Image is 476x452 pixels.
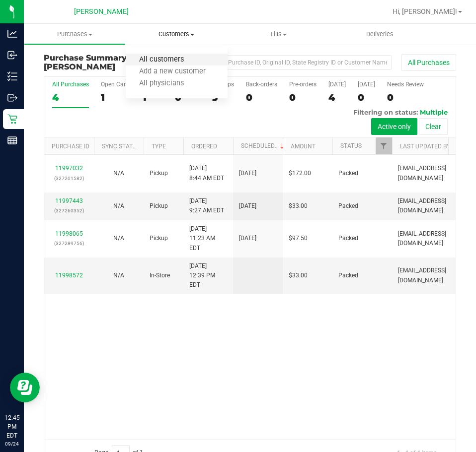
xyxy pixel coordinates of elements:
span: Not Applicable [113,272,124,279]
div: 1 [101,92,131,103]
div: Pre-orders [289,81,317,88]
button: Active only [371,118,417,135]
p: (327289756) [50,239,88,248]
span: Pickup [150,169,168,178]
a: Purchase ID [52,143,89,150]
a: Tills [228,24,329,45]
span: Tills [228,30,329,39]
a: Customers All customers Add a new customer All physicians [126,24,228,45]
span: [DATE] 12:39 PM EDT [189,261,227,290]
span: Packed [338,201,358,211]
a: Scheduled [241,142,286,149]
p: 12:45 PM EDT [4,413,19,440]
span: [DATE] 9:27 AM EDT [189,196,224,215]
a: 11997443 [55,197,83,204]
span: Not Applicable [113,170,124,177]
span: Customers [126,30,228,39]
inline-svg: Inbound [7,50,17,60]
span: Not Applicable [113,235,124,242]
inline-svg: Reports [7,135,17,145]
span: [PERSON_NAME] [74,7,129,16]
a: Type [152,143,166,150]
span: Filtering on status: [353,108,418,116]
button: N/A [113,271,124,280]
button: N/A [113,201,124,211]
span: All customers [126,56,197,64]
a: Filter [376,137,392,154]
p: (327260352) [50,206,88,215]
inline-svg: Inventory [7,71,17,81]
span: Packed [338,169,358,178]
span: Pickup [150,201,168,211]
span: Pickup [150,234,168,243]
div: [DATE] [358,81,375,88]
a: 11998065 [55,230,83,237]
span: Multiple [420,108,448,116]
span: Purchases [24,30,125,39]
inline-svg: Outbound [7,93,17,103]
span: $33.00 [289,271,308,280]
span: $33.00 [289,201,308,211]
div: 4 [52,92,89,103]
a: 11997032 [55,165,83,172]
div: 0 [358,92,375,103]
inline-svg: Analytics [7,29,17,39]
span: All physicians [126,79,197,88]
div: [DATE] [328,81,346,88]
button: N/A [113,169,124,178]
iframe: Resource center [10,373,40,402]
a: Sync Status [102,143,140,150]
button: N/A [113,234,124,243]
span: Not Applicable [113,202,124,209]
span: Packed [338,271,358,280]
div: 0 [387,92,424,103]
span: $172.00 [289,169,311,178]
a: Status [340,142,362,149]
span: In-Store [150,271,170,280]
p: 09/24 [4,440,19,448]
div: Back-orders [246,81,277,88]
a: Amount [291,143,316,150]
span: [DATE] [239,234,256,243]
div: All Purchases [52,81,89,88]
span: [DATE] 8:44 AM EDT [189,164,224,183]
div: 0 [246,92,277,103]
span: Hi, [PERSON_NAME]! [393,7,457,15]
button: All Purchases [401,54,456,71]
div: 0 [289,92,317,103]
span: [DATE] [239,169,256,178]
inline-svg: Retail [7,114,17,124]
span: [DATE] 11:23 AM EDT [189,224,227,253]
div: Open Carts [101,81,131,88]
a: Ordered [191,143,217,150]
p: (327201582) [50,174,88,183]
h3: Purchase Summary: [44,54,181,71]
span: Deliveries [353,30,407,39]
span: Add a new customer [126,67,219,76]
a: Deliveries [329,24,431,45]
input: Search Purchase ID, Original ID, State Registry ID or Customer Name... [193,55,392,70]
span: Packed [338,234,358,243]
a: Purchases [24,24,126,45]
span: [DATE] [239,201,256,211]
a: Last Updated By [400,143,450,150]
div: 4 [328,92,346,103]
button: Clear [419,118,448,135]
span: $97.50 [289,234,308,243]
div: Needs Review [387,81,424,88]
span: [PERSON_NAME] [44,62,115,71]
a: 11998572 [55,272,83,279]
